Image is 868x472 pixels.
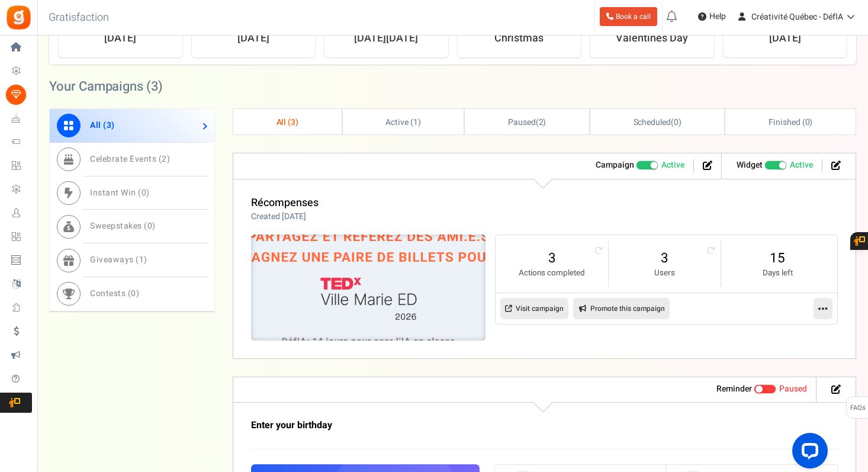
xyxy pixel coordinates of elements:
[508,116,536,129] span: Paused
[737,159,763,171] strong: Widget
[104,31,136,46] strong: [DATE]
[90,153,170,165] span: Celebrate Events ( )
[151,77,158,96] span: 3
[539,116,544,129] span: 2
[850,397,866,419] span: FAQs
[251,420,721,431] h3: Enter your birthday
[573,298,670,319] a: Promote this campaign
[751,11,843,23] span: Créativité Québec - DéfIA
[706,11,726,23] span: Help
[507,268,596,279] small: Actions completed
[354,31,418,46] strong: [DATE][DATE]
[90,287,139,300] span: Contests ( )
[779,383,807,395] span: Paused
[805,116,810,129] span: 0
[237,31,269,46] strong: [DATE]
[769,31,801,46] strong: [DATE]
[277,116,299,129] span: All ( )
[616,31,688,46] strong: Valentines Day
[90,253,147,266] span: Giveaways ( )
[5,4,32,31] img: Gratisfaction
[139,253,144,266] span: 1
[131,287,136,300] span: 0
[291,116,295,129] span: 3
[621,268,709,279] small: Users
[634,116,671,129] span: Scheduled
[142,187,147,199] span: 0
[508,116,546,129] span: ( )
[621,249,709,268] a: 3
[90,119,115,131] span: All ( )
[500,298,568,319] a: Visit campaign
[162,153,167,165] span: 2
[596,159,634,171] strong: Campaign
[90,187,150,199] span: Instant Win ( )
[661,159,684,171] span: Active
[385,116,421,129] span: Active ( )
[716,383,752,395] strong: Reminder
[36,6,122,30] h3: Gratisfaction
[728,159,822,173] li: Widget activated
[790,159,813,171] span: Active
[733,268,822,279] small: Days left
[147,220,153,232] span: 0
[413,116,418,129] span: 1
[634,116,681,129] span: ( )
[600,7,657,26] a: Book a call
[49,81,163,92] h2: Your Campaigns ( )
[693,7,731,26] a: Help
[674,116,679,129] span: 0
[507,249,596,268] a: 3
[107,119,112,131] span: 3
[769,116,812,129] span: Finished ( )
[721,241,834,287] li: 15
[494,31,544,46] strong: Christmas
[90,220,156,232] span: Sweepstakes ( )
[251,211,319,223] p: Created [DATE]
[251,195,319,211] a: Récompenses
